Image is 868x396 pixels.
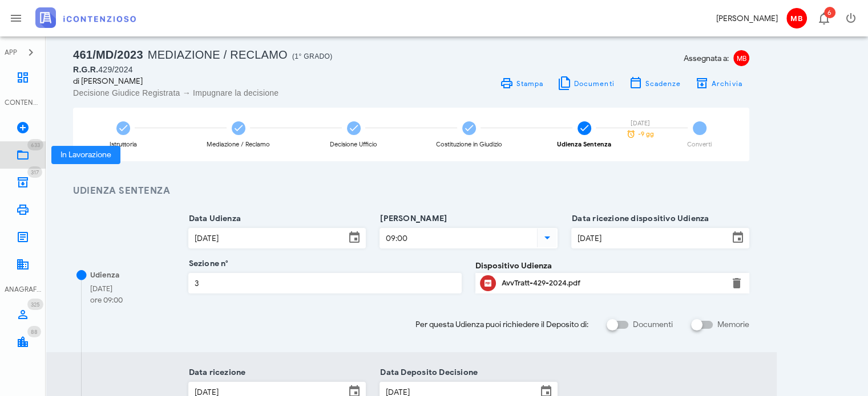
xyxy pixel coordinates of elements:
button: Archivia [688,75,749,91]
label: Sezione n° [185,258,229,270]
span: Distintivo [27,299,43,310]
div: Converti [687,141,712,148]
label: Data Deposito Decisione [377,367,478,378]
span: 317 [31,169,39,176]
div: 429/2024 [73,64,405,75]
div: Udienza Sentenza [557,141,611,148]
div: CONTENZIOSO [5,97,41,108]
label: Data ricezione [185,367,246,378]
span: R.G.R. [73,65,98,74]
span: 633 [31,141,40,149]
button: Elimina [730,276,744,290]
div: [PERSON_NAME] [716,13,778,25]
label: Data ricezione dispositivo Udienza [568,213,709,224]
button: MB [782,5,810,32]
div: [DATE] [90,283,123,295]
div: Decisione Giudice Registrata → Impugnare la decisione [73,87,405,99]
div: Udienza [90,270,119,281]
span: 6 [693,121,706,135]
span: MB [786,8,807,28]
span: Distintivo [27,139,43,150]
input: Ora Udienza [380,228,535,248]
span: 325 [31,301,40,308]
input: Sezione n° [189,273,462,293]
button: Scadenze [621,75,688,91]
span: Distintivo [27,166,42,178]
div: Clicca per aprire un'anteprima del file o scaricarlo [502,274,723,292]
label: [PERSON_NAME] [377,213,447,224]
button: Documenti [550,75,621,91]
img: logo-text-2x.png [35,7,136,28]
div: ANAGRAFICA [5,284,41,295]
label: Dispositivo Udienza [475,260,552,272]
span: 88 [31,328,38,336]
a: Stampa [492,75,550,91]
span: Documenti [574,79,615,88]
span: Distintivo [27,326,41,337]
span: 461/MD/2023 [73,48,143,61]
div: di [PERSON_NAME] [73,75,405,87]
span: Archivia [711,79,742,88]
button: Clicca per aprire un'anteprima del file o scaricarlo [480,275,496,291]
div: Mediazione / Reclamo [207,141,270,148]
span: Distintivo [824,7,835,18]
span: Assegnata a: [684,52,729,64]
div: AvvTratt-429-2024.pdf [502,279,723,288]
button: Distintivo [810,5,837,32]
label: Memorie [717,319,749,330]
label: Documenti [633,319,673,330]
span: -9 gg [638,131,654,137]
label: Data Udienza [185,213,241,224]
span: MB [733,50,749,66]
div: ore 09:00 [90,295,123,306]
div: Istruttoria [110,141,137,148]
div: Decisione Ufficio [330,141,377,148]
div: [DATE] [620,120,660,126]
span: Stampa [515,79,543,88]
span: (1° Grado) [292,52,333,60]
span: Scadenze [644,79,681,88]
div: Costituzione in Giudizio [436,141,502,148]
h3: Udienza Sentenza [73,184,749,198]
span: Mediazione / Reclamo [148,48,288,61]
span: Per questa Udienza puoi richiedere il Deposito di: [415,319,588,330]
